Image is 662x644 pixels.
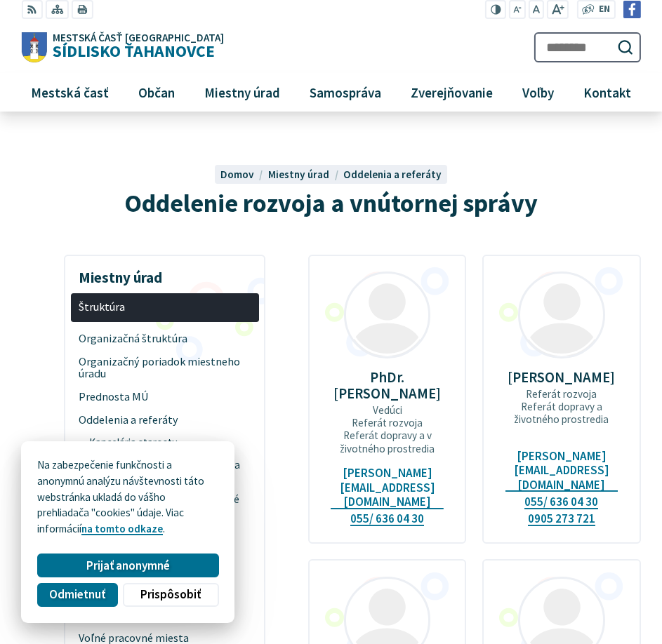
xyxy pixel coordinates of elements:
[25,73,114,111] span: Mestská časť
[350,511,424,526] a: 055/ 636 04 30
[623,1,641,18] img: Prejsť na Facebook stránku
[21,32,47,63] img: Prejsť na domovskú stránku
[513,73,564,111] a: Voľby
[343,168,442,181] a: Oddelenia a referáty
[79,350,251,386] span: Organizačný poriadok miestneho úradu
[21,73,118,111] a: Mestská časť
[331,466,444,509] a: [PERSON_NAME][EMAIL_ADDRESS][DOMAIN_NAME]
[268,168,343,181] a: Miestny úrad
[47,32,224,60] span: Sídlisko Ťahanovce
[220,168,268,181] a: Domov
[505,388,618,427] p: Referát rozvoja Referát dopravy a životného prostredia
[195,73,290,111] a: Miestny úrad
[304,73,386,111] span: Samospráva
[49,587,105,602] span: Odmietnuť
[71,386,259,409] a: Prednosta MÚ
[517,73,560,111] span: Voľby
[71,293,259,322] a: Štruktúra
[402,73,503,111] a: Zverejňovanie
[505,449,618,492] a: [PERSON_NAME][EMAIL_ADDRESS][DOMAIN_NAME]
[21,32,224,63] a: Logo Sídlisko Ťahanovce, prejsť na domovskú stránku.
[133,73,180,111] span: Občan
[37,457,218,537] p: Na zabezpečenie funkčnosti a anonymnú analýzu návštevnosti táto webstránka ukladá do vášho prehli...
[79,409,251,432] span: Oddelenia a referáty
[528,511,595,526] a: 0905 273 721
[595,2,614,17] a: EN
[505,369,618,385] p: [PERSON_NAME]
[86,558,170,573] span: Prijať anonymné
[81,522,163,535] a: na tomto odkaze
[37,583,117,607] button: Odmietnuť
[81,432,259,455] a: Kancelária starostu
[405,73,498,111] span: Zverejňovanie
[128,73,184,111] a: Občan
[53,32,224,43] span: Mestská časť [GEOGRAPHIC_DATA]
[123,583,218,607] button: Prispôsobiť
[71,327,259,350] a: Organizačná štruktúra
[79,327,251,350] span: Organizačná štruktúra
[268,168,329,181] span: Miestny úrad
[79,296,251,319] span: Štruktúra
[524,495,598,509] a: 055/ 636 04 30
[124,187,538,219] span: Oddelenie rozvoja a vnútornej správy
[574,73,641,111] a: Kontakt
[89,432,251,455] span: Kancelária starostu
[140,587,201,602] span: Prispôsobiť
[79,386,251,409] span: Prednosta MÚ
[71,258,259,288] h3: Miestny úrad
[599,2,610,17] span: EN
[578,73,637,111] span: Kontakt
[37,554,218,577] button: Prijať anonymné
[331,369,444,401] p: PhDr. [PERSON_NAME]
[71,409,259,432] a: Oddelenia a referáty
[220,168,254,181] span: Domov
[331,404,444,455] p: Vedúci Referát rozvoja Referát dopravy a v životného prostredia
[71,350,259,386] a: Organizačný poriadok miestneho úradu
[300,73,391,111] a: Samospráva
[199,73,285,111] span: Miestny úrad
